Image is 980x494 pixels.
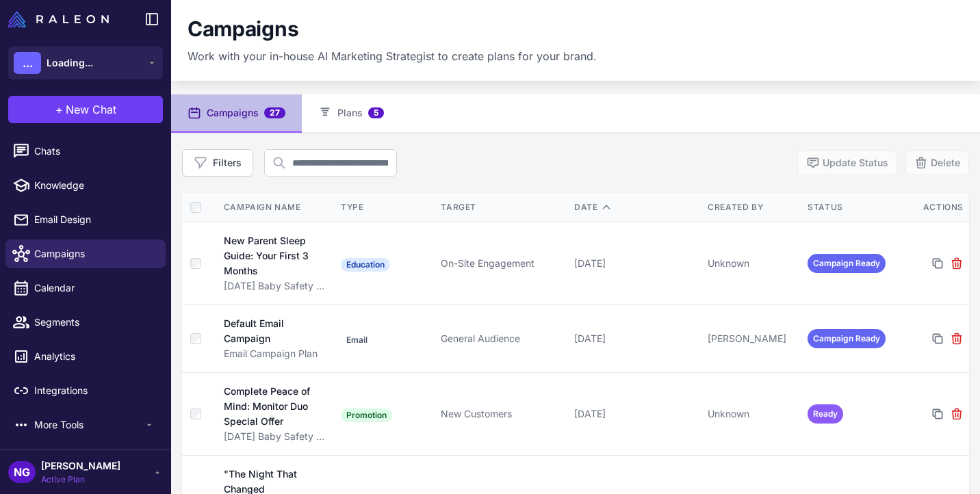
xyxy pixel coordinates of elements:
[264,107,285,118] span: 27
[34,417,144,432] span: More Tools
[302,94,400,133] button: Plans5
[808,254,886,273] span: Campaign Ready
[441,201,563,213] div: Target
[182,149,253,177] button: Filters
[5,239,166,268] a: Campaigns
[34,178,155,193] span: Knowledge
[8,47,163,79] button: ...Loading...
[5,137,166,166] a: Chats
[441,256,563,271] div: On-Site Engagement
[574,406,697,421] div: [DATE]
[8,461,36,483] div: NG
[14,52,41,74] div: ...
[34,144,155,159] span: Chats
[341,258,390,272] span: Education
[341,408,392,422] span: Promotion
[41,473,120,486] span: Active Plan
[5,171,166,200] a: Knowledge
[902,193,969,222] th: Actions
[708,406,797,421] div: Unknown
[224,384,320,429] div: Complete Peace of Mind: Monitor Duo Special Offer
[341,201,430,213] div: Type
[368,107,384,118] span: 5
[34,212,155,227] span: Email Design
[55,101,63,118] span: +
[224,316,315,346] div: Default Email Campaign
[5,376,166,405] a: Integrations
[47,55,93,70] span: Loading...
[8,11,109,27] img: Raleon Logo
[574,331,697,346] div: [DATE]
[708,331,797,346] div: [PERSON_NAME]
[8,11,114,27] a: Raleon Logo
[808,329,886,348] span: Campaign Ready
[708,201,797,213] div: Created By
[5,342,166,371] a: Analytics
[224,233,320,278] div: New Parent Sleep Guide: Your First 3 Months
[905,151,969,175] button: Delete
[574,201,697,213] div: Date
[188,48,597,64] p: Work with your in-house AI Marketing Strategist to create plans for your brand.
[708,256,797,271] div: Unknown
[41,458,120,473] span: [PERSON_NAME]
[34,246,155,261] span: Campaigns
[5,205,166,234] a: Email Design
[66,101,116,118] span: New Chat
[188,16,298,42] h1: Campaigns
[34,349,155,364] span: Analytics
[341,333,373,347] span: Email
[224,429,327,444] div: [DATE] Baby Safety & Peace of Mind Email Campaign
[574,256,697,271] div: [DATE]
[224,278,327,294] div: [DATE] Baby Safety & Peace of Mind Email Campaign
[34,383,155,398] span: Integrations
[808,201,897,213] div: Status
[34,315,155,330] span: Segments
[171,94,302,133] button: Campaigns27
[8,96,163,123] button: +New Chat
[797,151,897,175] button: Update Status
[441,406,563,421] div: New Customers
[34,281,155,296] span: Calendar
[808,404,843,424] span: Ready
[224,201,327,213] div: Campaign Name
[5,308,166,337] a: Segments
[441,331,563,346] div: General Audience
[5,274,166,302] a: Calendar
[224,346,327,361] div: Email Campaign Plan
